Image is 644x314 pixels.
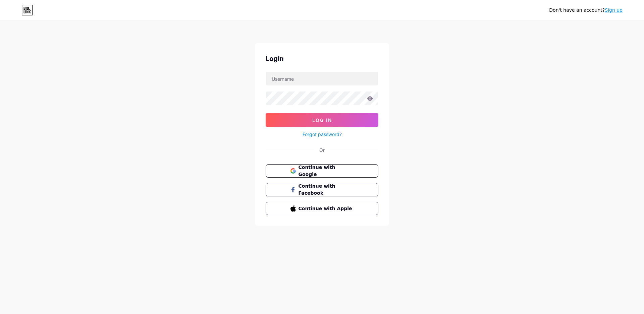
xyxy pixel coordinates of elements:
span: Continue with Apple [299,205,354,212]
button: Continue with Google [266,164,378,178]
div: Don't have an account? [549,7,623,14]
div: Or [319,146,325,153]
button: Continue with Facebook [266,183,378,196]
button: Continue with Apple [266,202,378,215]
div: Login [266,54,378,64]
span: Log In [312,117,332,123]
button: Log In [266,113,378,127]
a: Sign up [605,7,623,13]
span: Continue with Facebook [299,183,354,197]
input: Username [266,72,378,85]
span: Continue with Google [299,164,354,178]
a: Forgot password? [303,131,342,138]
